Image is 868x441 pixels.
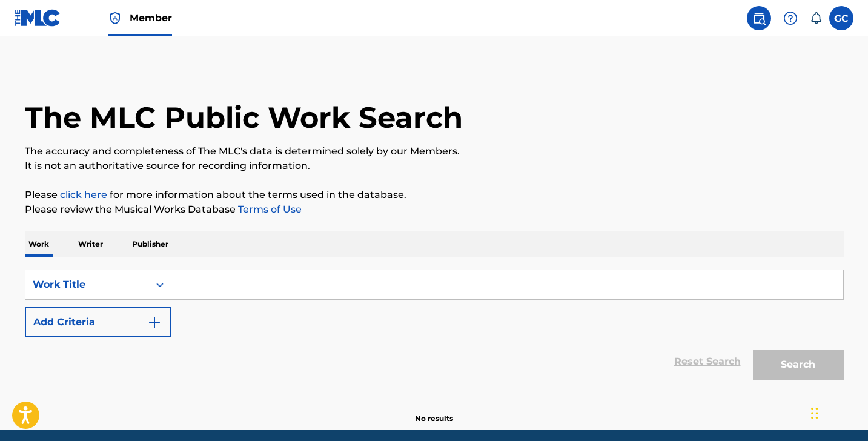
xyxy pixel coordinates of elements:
[747,6,771,30] a: Public Search
[25,144,844,159] p: The accuracy and completeness of The MLC's data is determined solely by our Members.
[752,11,766,25] img: search
[25,270,844,386] form: Search Form
[829,6,853,30] div: User Menu
[810,12,822,24] div: Notifications
[147,315,162,330] img: 9d2ae6d4665cec9f34b9.svg
[25,231,53,257] p: Work
[25,188,844,202] p: Please for more information about the terms used in the database.
[60,189,107,201] a: click here
[807,383,868,441] div: Widget de chat
[25,159,844,173] p: It is not an authoritative source for recording information.
[25,307,171,337] button: Add Criteria
[25,99,463,136] h1: The MLC Public Work Search
[130,11,172,25] span: Member
[415,399,453,424] p: No results
[25,202,844,217] p: Please review the Musical Works Database
[15,9,61,27] img: MLC Logo
[778,6,803,30] div: Help
[811,395,818,431] div: Glisser
[108,11,122,25] img: Top Rightsholder
[75,231,107,257] p: Writer
[33,277,142,292] div: Work Title
[128,231,172,257] p: Publisher
[807,383,868,441] iframe: Chat Widget
[783,11,798,25] img: help
[236,204,302,215] a: Terms of Use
